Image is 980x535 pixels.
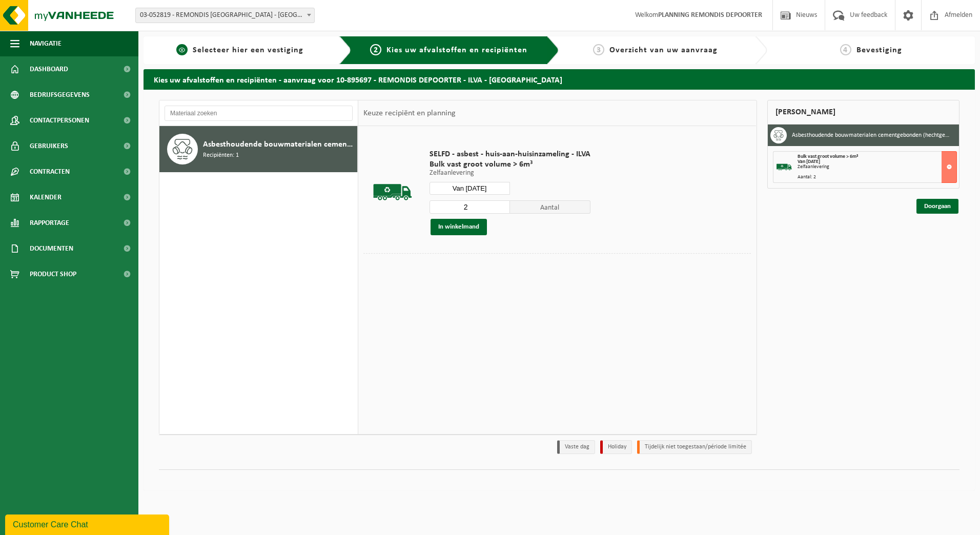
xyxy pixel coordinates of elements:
[798,154,858,159] span: Bulk vast groot volume > 6m³
[30,210,69,236] span: Rapportage
[430,182,510,195] input: Selecteer datum
[431,219,487,235] button: In winkelmand
[136,8,314,23] span: 03-052819 - REMONDIS WEST-VLAANDEREN - OOSTENDE
[358,100,461,126] div: Keuze recipiënt en planning
[193,46,303,54] span: Selecteer hier een vestiging
[149,44,331,56] a: 1Selecteer hier een vestiging
[430,149,590,159] span: SELFD - asbest - huis-aan-huisinzameling - ILVA
[798,175,957,180] div: Aantal: 2
[159,126,358,172] button: Asbesthoudende bouwmaterialen cementgebonden (hechtgebonden) Recipiënten: 1
[165,106,353,121] input: Materiaal zoeken
[792,127,952,143] h3: Asbesthoudende bouwmaterialen cementgebonden (hechtgebonden)
[30,31,62,56] span: Navigatie
[386,46,527,54] span: Kies uw afvalstoffen en recipiënten
[30,159,70,184] span: Contracten
[30,184,62,210] span: Kalender
[798,164,957,170] div: Zelfaanlevering
[144,69,975,89] h2: Kies uw afvalstoffen en recipiënten - aanvraag voor 10-895697 - REMONDIS DEPOORTER - ILVA - [GEOG...
[430,159,590,170] span: Bulk vast groot volume > 6m³
[30,133,68,159] span: Gebruikers
[135,8,315,23] span: 03-052819 - REMONDIS WEST-VLAANDEREN - OOSTENDE
[798,159,820,164] strong: Van [DATE]
[5,512,171,535] iframe: chat widget
[30,108,89,133] span: Contactpersonen
[609,46,718,54] span: Overzicht van uw aanvraag
[430,170,590,177] p: Zelfaanlevering
[767,100,960,125] div: [PERSON_NAME]
[30,82,90,108] span: Bedrijfsgegevens
[30,236,73,261] span: Documenten
[176,44,188,55] span: 1
[557,440,595,454] li: Vaste dag
[203,151,239,160] span: Recipiënten: 1
[510,200,590,214] span: Aantal
[637,440,752,454] li: Tijdelijk niet toegestaan/période limitée
[593,44,604,55] span: 3
[840,44,851,55] span: 4
[203,138,355,151] span: Asbesthoudende bouwmaterialen cementgebonden (hechtgebonden)
[30,261,76,287] span: Product Shop
[658,11,762,19] strong: PLANNING REMONDIS DEPOORTER
[600,440,632,454] li: Holiday
[370,44,381,55] span: 2
[856,46,902,54] span: Bevestiging
[30,56,68,82] span: Dashboard
[916,199,958,214] a: Doorgaan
